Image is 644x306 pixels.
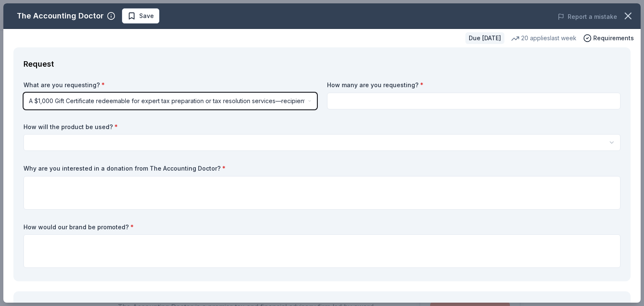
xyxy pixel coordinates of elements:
label: Why are you interested in a donation from The Accounting Doctor? [23,164,621,173]
button: Report a mistake [558,12,617,22]
div: Due [DATE] [465,32,504,44]
label: What are you requesting? [23,81,317,89]
label: How many are you requesting? [327,81,621,89]
div: Request [23,57,621,71]
label: How would our brand be promoted? [23,223,621,231]
span: Requirements [593,33,634,43]
button: Requirements [583,33,634,43]
label: How will the product be used? [23,123,621,131]
div: 20 applies last week [511,33,576,43]
span: Save [139,11,154,21]
button: Save [122,8,159,23]
div: The Accounting Doctor [17,9,104,23]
